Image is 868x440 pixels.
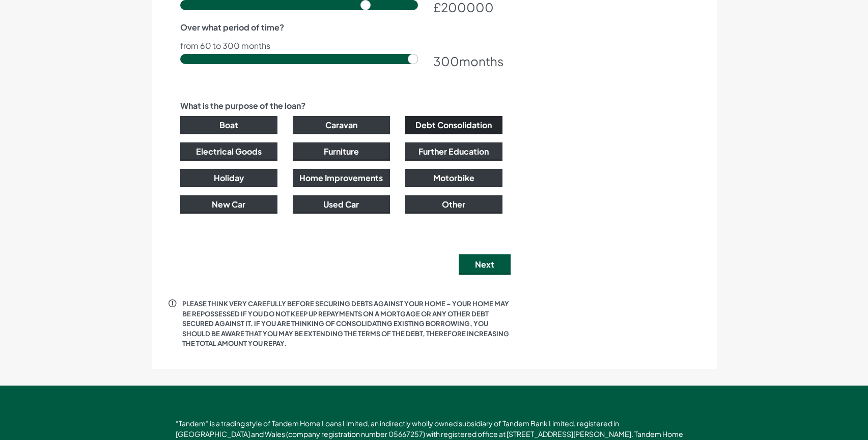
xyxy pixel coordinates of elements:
label: Over what period of time? [180,21,284,34]
p: PLEASE THINK VERY CAREFULLY BEFORE SECURING DEBTS AGAINST YOUR HOME – YOUR HOME MAY BE REPOSSESSE... [182,299,511,349]
p: from 60 to 300 months [180,42,502,50]
label: What is the purpose of the loan? [180,100,305,112]
div: months [433,52,502,70]
button: Furniture [293,142,390,161]
button: Home Improvements [293,169,390,187]
button: Holiday [180,169,277,187]
button: Other [405,195,502,214]
button: Used Car [293,195,390,214]
button: Debt Consolidation [405,116,502,134]
button: Caravan [293,116,390,134]
button: Motorbike [405,169,502,187]
button: Next [459,254,511,275]
button: Boat [180,116,277,134]
button: Electrical Goods [180,142,277,161]
span: 300 [433,53,459,69]
button: New Car [180,195,277,214]
button: Further Education [405,142,502,161]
